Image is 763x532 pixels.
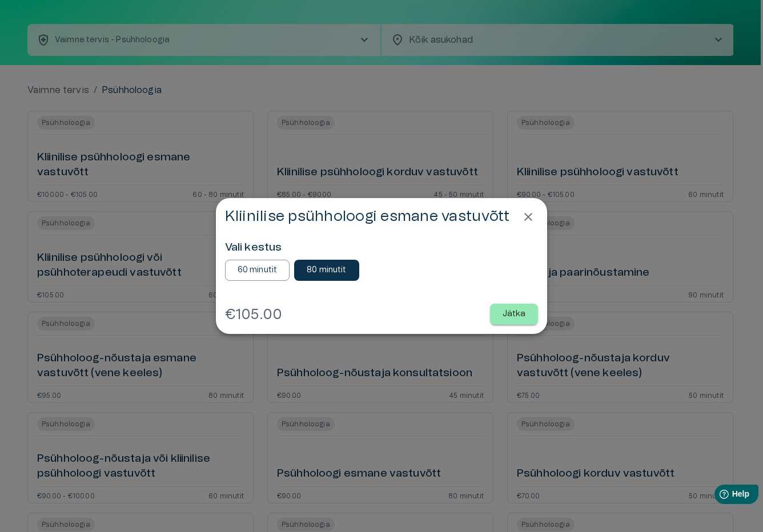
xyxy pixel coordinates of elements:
iframe: Help widget launcher [674,480,763,512]
button: Close [519,207,538,227]
button: Jätka [490,304,539,325]
button: 80 minutit [294,260,359,281]
button: 60 minutit [225,260,290,281]
p: 60 minutit [238,264,278,276]
p: Jätka [503,308,526,320]
h4: €105.00 [225,305,283,324]
p: 80 minutit [307,264,347,276]
h6: Vali kestus [225,240,539,256]
h4: Kliinilise psühholoogi esmane vastuvõtt [225,207,510,225]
